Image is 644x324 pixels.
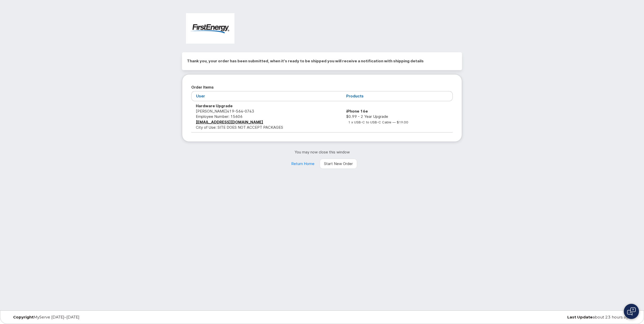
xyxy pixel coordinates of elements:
small: 1 x USB-C to USB-C Cable — $19.00 [348,120,408,124]
div: MyServe [DATE]–[DATE] [9,315,218,319]
strong: iPhone 16e [346,109,368,114]
td: $0.99 - 2 Year Upgrade [342,101,453,132]
a: Return Home [287,159,319,169]
span: Employee Number: 15606 [196,114,243,119]
img: FirstEnergy Corp [186,13,234,44]
strong: Copyright [13,315,34,319]
span: 419 [227,109,254,114]
th: User [191,91,342,101]
a: [EMAIL_ADDRESS][DOMAIN_NAME] [196,120,263,124]
th: Products [342,91,453,101]
strong: Hardware Upgrade [196,103,233,108]
td: [PERSON_NAME] City of Use: SITE DOES NOT ACCEPT PACKAGES [191,101,342,132]
a: Start New Order [320,159,357,169]
h2: Thank you, your order has been submitted, when it's ready to be shipped you will receive a notifi... [187,57,457,65]
span: 0743 [243,109,254,114]
h2: Order Items [191,84,453,91]
strong: Last Update [567,315,593,319]
span: 564 [234,109,243,114]
div: about 23 hours ago [426,315,635,319]
img: Open chat [627,307,636,315]
p: You may now close this window [182,149,462,155]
